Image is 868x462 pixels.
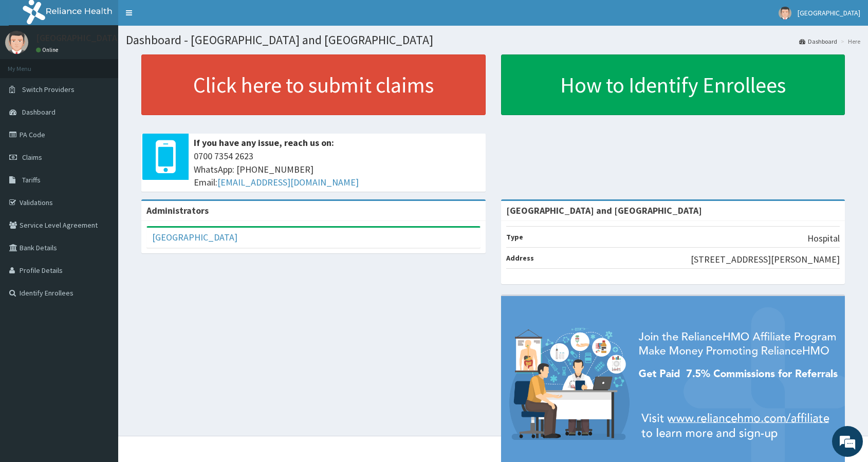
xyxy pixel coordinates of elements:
[22,175,41,184] span: Tariffs
[506,253,534,263] b: Address
[152,231,237,243] a: [GEOGRAPHIC_DATA]
[194,150,481,189] span: 0700 7354 2623 WhatsApp: [PHONE_NUMBER] Email:
[146,205,209,216] b: Administrators
[22,153,42,162] span: Claims
[807,232,840,245] p: Hospital
[36,33,121,43] p: [GEOGRAPHIC_DATA]
[506,205,702,216] strong: [GEOGRAPHIC_DATA] and [GEOGRAPHIC_DATA]
[779,7,791,20] img: User Image
[22,107,56,117] span: Dashboard
[194,137,334,149] b: If you have any issue, reach us on:
[141,54,486,115] a: Click here to submit claims
[5,31,28,54] img: User Image
[838,37,860,46] li: Here
[799,37,837,46] a: Dashboard
[501,54,845,115] a: How to Identify Enrollees
[691,253,840,266] p: [STREET_ADDRESS][PERSON_NAME]
[126,33,860,47] h1: Dashboard - [GEOGRAPHIC_DATA] and [GEOGRAPHIC_DATA]
[798,8,860,17] span: [GEOGRAPHIC_DATA]
[22,85,75,94] span: Switch Providers
[506,232,523,242] b: Type
[217,176,359,188] a: [EMAIL_ADDRESS][DOMAIN_NAME]
[36,46,61,53] a: Online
